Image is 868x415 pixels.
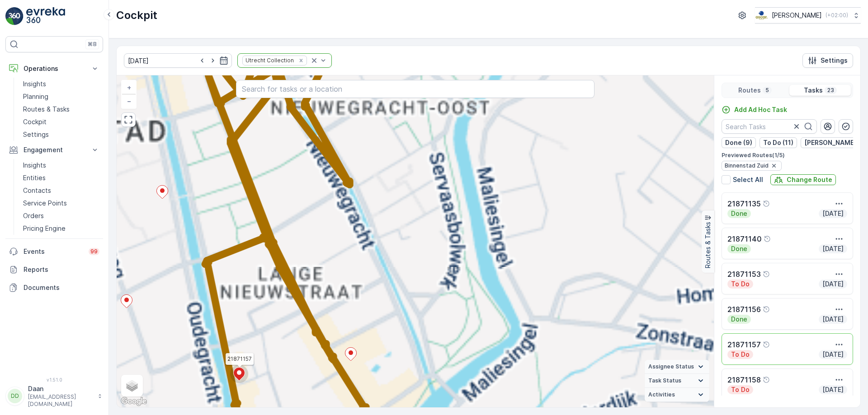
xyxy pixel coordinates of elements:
p: ( +02:00 ) [826,12,848,19]
p: To Do [730,280,750,289]
a: Reports [5,261,103,279]
p: Operations [24,64,85,73]
p: [PERSON_NAME] [772,11,822,20]
a: Zoom In [122,81,136,94]
a: Contacts [19,184,103,197]
a: Entities [19,172,103,184]
a: Cockpit [19,116,103,128]
div: Help Tooltip Icon [763,376,770,383]
summary: Activities [645,388,709,402]
p: Planning [23,92,48,101]
a: Events99 [5,242,103,261]
div: Utrecht Collection [243,56,295,65]
p: To Do (11) [763,138,793,147]
p: 23 [826,87,835,94]
a: Insights [19,159,103,172]
p: 99 [90,248,98,255]
p: Insights [23,79,46,89]
p: Service Points [23,199,67,208]
p: Select All [733,175,763,184]
img: logo [5,7,24,25]
a: Insights [19,78,103,90]
button: DDDaan[EMAIL_ADDRESS][DOMAIN_NAME] [5,384,103,408]
p: Settings [23,130,49,139]
p: [PERSON_NAME] (2) [804,138,866,147]
a: Layers [122,376,142,396]
button: Settings [802,53,853,68]
p: [DATE] [821,209,844,218]
a: Zoom Out [122,94,136,108]
p: Routes [738,86,761,95]
p: 21871140 [727,233,762,244]
p: ⌘B [88,41,97,48]
p: Contacts [23,186,51,195]
img: logo_light-DOdMpM7g.png [26,7,65,25]
input: Search Tasks [722,119,817,134]
p: [DATE] [821,280,844,289]
div: Help Tooltip Icon [763,306,770,313]
p: 21871157 [727,339,761,350]
span: Task Status [648,377,681,384]
a: Open this area in Google Maps (opens a new window) [119,396,149,407]
summary: Task Status [645,374,709,388]
button: Engagement [5,141,103,159]
span: v 1.51.0 [5,377,103,382]
p: Routes & Tasks [23,105,70,114]
p: Events [24,247,83,256]
div: Help Tooltip Icon [763,270,770,278]
p: [EMAIL_ADDRESS][DOMAIN_NAME] [28,393,93,408]
p: Done (9) [725,138,752,147]
div: Help Tooltip Icon [763,341,770,348]
p: 21871135 [727,198,761,209]
p: [DATE] [821,244,844,253]
a: Orders [19,210,103,222]
div: Remove Utrecht Collection [296,57,306,64]
button: To Do (11) [759,137,797,148]
input: Search for tasks or a location [236,80,594,98]
span: Binnenstad Zuid [725,162,769,169]
p: Cockpit [23,117,47,126]
p: Daan [28,384,93,393]
p: To Do [730,385,750,394]
div: Help Tooltip Icon [763,200,770,207]
p: 5 [764,87,770,94]
p: Entities [23,173,46,182]
p: Documents [24,283,99,292]
p: [DATE] [821,315,844,324]
p: [DATE] [821,385,844,394]
span: Assignee Status [648,363,694,370]
p: Previewed Routes ( 1 / 5 ) [722,152,853,159]
a: Pricing Engine [19,222,103,235]
p: Orders [23,211,44,220]
button: Done (9) [722,137,756,148]
a: Planning [19,90,103,103]
img: basis-logo_rgb2x.png [755,10,768,20]
p: Engagement [24,145,85,154]
p: Add Ad Hoc Task [734,105,787,114]
p: Tasks [804,86,823,95]
a: Documents [5,279,103,297]
p: 21871153 [727,269,761,280]
span: − [127,97,132,105]
p: [DATE] [821,350,844,359]
p: Pricing Engine [23,224,66,233]
span: Activities [648,391,675,398]
a: Service Points [19,197,103,210]
p: Insights [23,161,46,170]
p: Routes & Tasks [703,222,712,268]
span: + [127,84,131,91]
p: 21871156 [727,304,761,315]
div: Help Tooltip Icon [764,235,771,242]
div: DD [8,389,22,403]
p: Settings [821,56,848,65]
p: 21871158 [727,374,761,385]
a: Settings [19,128,103,141]
summary: Assignee Status [645,360,709,374]
img: Google [119,396,149,407]
input: dd/mm/yyyy [124,53,232,68]
button: Change Route [770,174,836,185]
p: Done [730,209,748,218]
button: Operations [5,60,103,78]
p: Cockpit [116,8,157,23]
p: To Do [730,350,750,359]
